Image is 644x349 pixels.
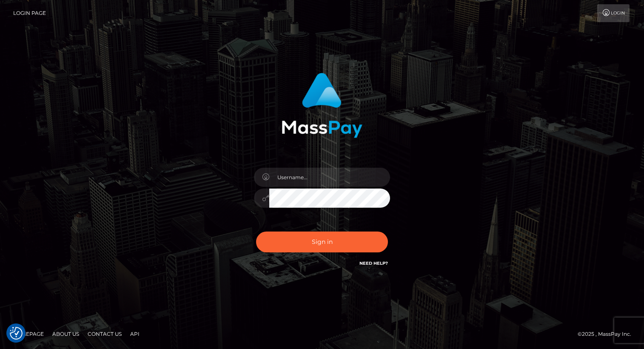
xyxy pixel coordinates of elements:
a: Contact Us [84,327,125,340]
a: Need Help? [359,260,388,266]
a: Login [597,4,630,22]
a: Login Page [13,4,46,22]
button: Consent Preferences [10,327,23,340]
a: About Us [49,327,83,340]
img: Revisit consent button [10,327,23,340]
img: MassPay Login [282,73,362,138]
input: Username... [269,168,390,187]
a: Homepage [9,327,47,340]
button: Sign in [256,232,388,252]
div: © 2025 , MassPay Inc. [578,329,638,339]
a: API [127,327,143,340]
